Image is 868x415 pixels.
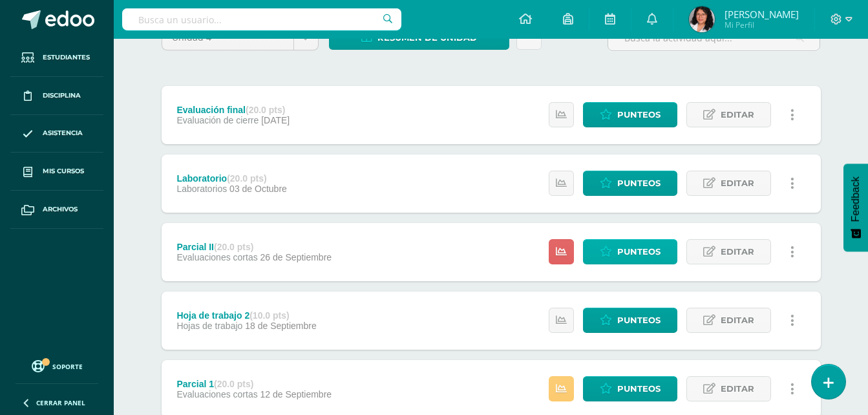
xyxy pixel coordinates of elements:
[10,39,103,77] a: Estudiantes
[721,240,754,264] span: Editar
[583,239,677,264] a: Punteos
[721,377,754,401] span: Editar
[214,242,253,252] strong: (20.0 pts)
[43,90,81,101] span: Disciplina
[721,308,754,332] span: Editar
[249,310,289,321] strong: (10.0 pts)
[260,252,332,262] span: 26 de Septiembre
[725,8,799,21] span: [PERSON_NAME]
[689,6,715,32] img: 6c4ed624df2ef078b3316a21fee1d7c6.png
[10,191,103,229] a: Archivos
[583,171,677,196] a: Punteos
[260,389,332,399] span: 12 de Septiembre
[176,310,316,321] div: Hoja de trabajo 2
[617,240,661,264] span: Punteos
[246,105,285,115] strong: (20.0 pts)
[850,176,862,222] span: Feedback
[16,357,98,374] a: Soporte
[229,184,287,194] span: 03 de Octubre
[122,8,401,30] input: Busca un usuario...
[176,321,242,331] span: Hojas de trabajo
[176,184,227,194] span: Laboratorios
[43,204,78,215] span: Archivos
[36,398,85,407] span: Cerrar panel
[617,377,661,401] span: Punteos
[227,173,266,184] strong: (20.0 pts)
[176,252,257,262] span: Evaluaciones cortas
[10,153,103,191] a: Mis cursos
[43,128,83,138] span: Asistencia
[176,389,257,399] span: Evaluaciones cortas
[214,379,253,389] strong: (20.0 pts)
[10,77,103,115] a: Disciplina
[43,166,84,176] span: Mis cursos
[583,376,677,401] a: Punteos
[843,164,868,251] button: Feedback - Mostrar encuesta
[176,173,286,184] div: Laboratorio
[583,102,677,127] a: Punteos
[52,362,83,371] span: Soporte
[725,19,799,30] span: Mi Perfil
[176,105,290,115] div: Evaluación final
[43,52,90,63] span: Estudiantes
[617,308,661,332] span: Punteos
[176,115,259,125] span: Evaluación de cierre
[10,115,103,153] a: Asistencia
[583,308,677,333] a: Punteos
[176,379,332,389] div: Parcial 1
[721,103,754,127] span: Editar
[617,171,661,195] span: Punteos
[176,242,332,252] div: Parcial II
[261,115,290,125] span: [DATE]
[721,171,754,195] span: Editar
[617,103,661,127] span: Punteos
[245,321,317,331] span: 18 de Septiembre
